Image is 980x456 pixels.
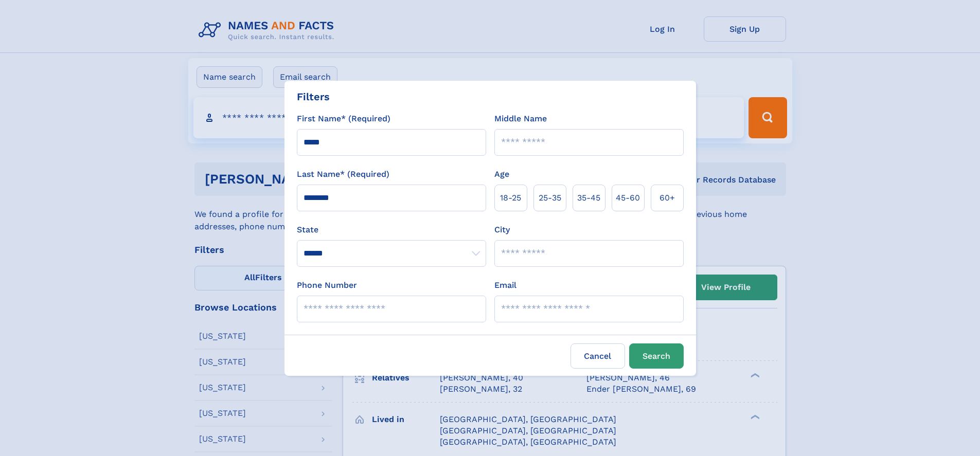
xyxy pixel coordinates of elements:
label: State [297,224,486,236]
label: Age [494,168,509,180]
button: Search [629,343,684,369]
span: 60+ [660,192,675,204]
span: 25‑35 [539,192,561,204]
div: Filters [297,89,330,104]
span: 35‑45 [577,192,600,204]
label: Last Name* (Required) [297,168,389,180]
label: City [494,224,510,236]
label: Email [494,279,516,291]
label: Cancel [571,343,625,369]
label: First Name* (Required) [297,113,390,125]
span: 18‑25 [500,192,521,204]
span: 45‑60 [616,192,640,204]
label: Phone Number [297,279,357,291]
label: Middle Name [494,113,547,125]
